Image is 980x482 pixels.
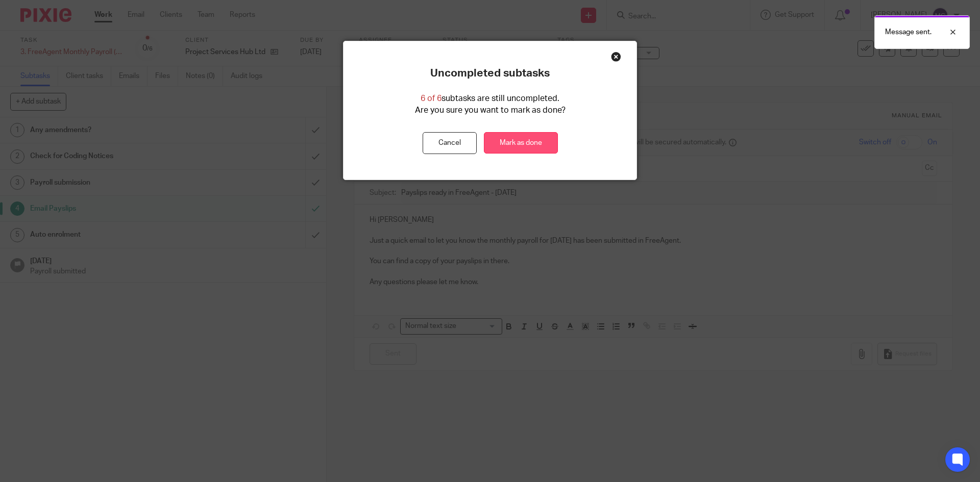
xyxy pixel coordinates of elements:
[415,105,566,116] p: Are you sure you want to mark as done?
[421,94,442,103] span: 6 of 6
[885,27,932,37] p: Message sent.
[430,67,550,80] p: Uncompleted subtasks
[484,132,558,154] a: Mark as done
[421,93,559,105] p: subtasks are still uncompleted.
[611,52,621,62] div: Close this dialog window
[423,132,477,154] button: Cancel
